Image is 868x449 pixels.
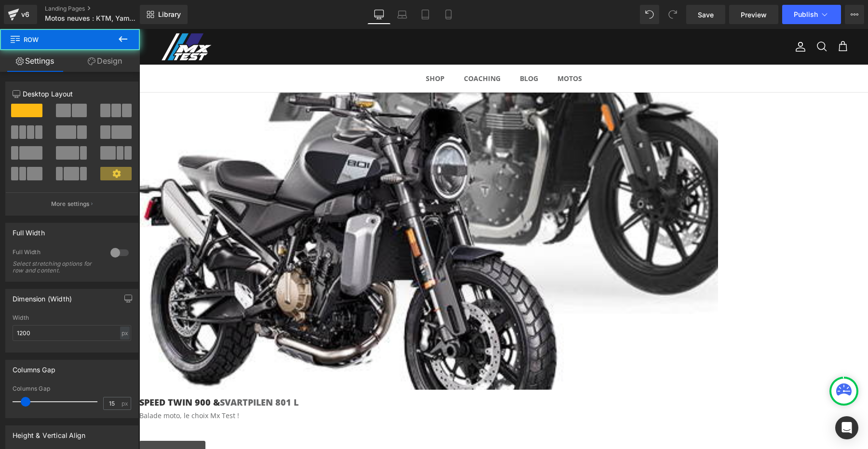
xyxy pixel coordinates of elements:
[158,10,181,19] span: Library
[663,5,682,24] button: Redo
[698,10,714,20] span: Save
[13,260,99,274] div: Select stretching options for row and content.
[19,8,31,21] div: v6
[13,289,72,303] div: Dimension (Width)
[6,192,138,215] button: More settings
[640,5,659,24] button: Undo
[782,5,841,24] button: Publish
[13,426,85,439] div: Height & Vertical Align
[13,223,45,237] div: Full Width
[10,29,106,50] span: Row
[120,327,130,340] div: px
[372,36,407,63] a: BLOG
[845,5,864,24] button: More
[81,367,159,379] span: Svartpilen 801 L
[794,11,818,18] span: Publish
[51,200,90,208] p: More settings
[13,89,131,99] p: Desktop Layout
[13,385,131,392] div: Columns Gap
[835,416,858,439] div: Open Intercom Messenger
[651,12,667,24] a: Compte
[70,50,140,72] a: Design
[414,5,437,24] a: Tablet
[729,5,778,24] a: Preview
[122,400,130,407] span: px
[13,420,54,425] span: Voir l'offre
[19,4,75,32] a: MX TEST
[367,5,391,24] a: Desktop
[19,4,75,32] img: Mx Test - Logo
[45,14,137,22] span: Motos neuves : KTM, Yamaha, Suzuki, Husqvarna pas chères !
[391,5,414,24] a: Laptop
[13,248,101,259] div: Full Width
[741,10,767,20] span: Preview
[13,325,131,341] input: auto
[4,5,37,24] a: v6
[409,36,451,63] a: MOTOS
[45,5,156,13] a: Landing Pages
[13,360,55,374] div: Columns Gap
[140,5,188,24] a: New Library
[278,36,314,63] a: Shop
[316,36,370,63] a: Coaching
[437,5,460,24] a: Mobile
[13,314,131,321] div: Width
